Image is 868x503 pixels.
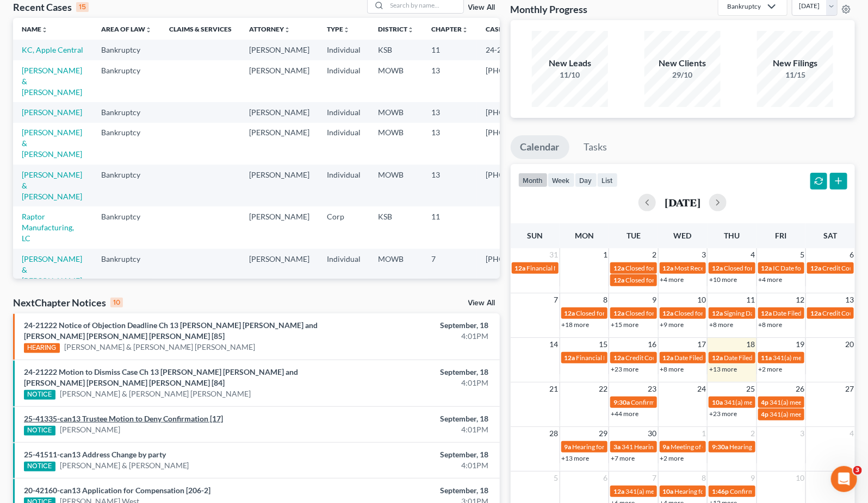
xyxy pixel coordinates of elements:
span: Financial Management for [PERSON_NAME] [576,354,703,362]
span: IC Date for [PERSON_NAME] [773,264,857,272]
span: Closed for [PERSON_NAME] & [PERSON_NAME] [625,309,765,317]
span: Date Filed for [PERSON_NAME] [773,309,864,317]
td: KSB [369,40,423,60]
td: 11 [423,206,477,248]
span: Closed for [PERSON_NAME] [576,309,658,317]
span: Financial Management for [PERSON_NAME] [527,264,654,272]
a: +9 more [660,320,684,329]
div: New Leads [532,57,608,70]
td: [PHONE_NUMBER] [477,123,562,165]
span: 11 [746,293,757,306]
i: unfold_more [407,27,414,33]
a: [PERSON_NAME] & [PERSON_NAME] [22,128,82,159]
a: [PERSON_NAME] & [PERSON_NAME] [22,66,82,97]
a: +2 more [759,365,783,373]
span: Closed for [PERSON_NAME] [625,264,707,272]
span: 24 [696,382,707,395]
a: [PERSON_NAME] & [PERSON_NAME] [PERSON_NAME] [64,342,256,353]
i: unfold_more [284,27,290,33]
div: NOTICE [24,462,55,471]
span: 1 [602,248,609,261]
i: unfold_more [343,27,350,33]
span: 7 [553,293,560,306]
a: View All [468,299,495,307]
i: unfold_more [145,27,152,33]
span: 17 [696,338,707,351]
a: +10 more [709,275,737,284]
a: +2 more [660,454,684,462]
td: [PERSON_NAME] [240,165,318,206]
div: HEARING [24,343,60,353]
span: 12a [712,264,723,272]
span: 6 [848,248,855,261]
td: Corp [318,206,369,248]
span: 12a [761,264,772,272]
td: 11 [423,40,477,60]
span: 9a [663,443,670,451]
td: [PERSON_NAME] [240,60,318,102]
i: unfold_more [462,27,468,33]
button: week [548,173,575,187]
span: 21 [549,382,560,395]
span: Meeting of Creditors for [PERSON_NAME] [671,443,792,451]
a: 25-41335-can13 Trustee Motion to Deny Confirmation [17] [24,414,223,423]
div: New Clients [644,57,721,70]
span: 6 [602,471,609,485]
a: [PERSON_NAME] & [PERSON_NAME] [22,170,82,201]
a: +4 more [660,275,684,284]
div: 29/10 [644,70,721,80]
div: 11/15 [757,70,833,80]
a: +8 more [660,365,684,373]
td: [PHONE_NUMBER] [477,165,562,206]
a: 20-42160-can13 Application for Compensation [206-2] [24,486,210,495]
td: 13 [423,123,477,165]
span: 3a [613,443,621,451]
span: 15 [598,338,609,351]
a: [PERSON_NAME] [60,424,120,435]
span: 341(a) meeting for Bar K Holdings, LLC [724,398,834,406]
span: 2 [750,427,757,440]
div: 10 [110,298,123,307]
span: 28 [549,427,560,440]
td: Individual [318,102,369,122]
div: 4:01PM [341,424,489,435]
span: Sat [823,231,837,240]
span: 13 [844,293,855,306]
td: [PERSON_NAME] [240,123,318,165]
span: Sun [527,231,543,240]
a: +4 more [759,275,783,284]
a: +23 more [709,410,737,418]
a: [PERSON_NAME] & [PERSON_NAME] [60,460,189,471]
span: Credit Counseling for [PERSON_NAME] & [PERSON_NAME] [625,354,796,362]
span: 4 [848,427,855,440]
div: 4:01PM [341,460,489,471]
div: New Filings [757,57,833,70]
span: 10a [712,398,723,406]
span: 9:30a [613,398,630,406]
span: Mon [575,231,594,240]
div: Bankruptcy [727,2,761,11]
td: [PERSON_NAME] [240,102,318,122]
a: [PERSON_NAME] & [PERSON_NAME] [22,254,82,285]
span: 1 [700,427,707,440]
a: +8 more [709,320,733,329]
span: 9a [565,443,572,451]
div: NextChapter Notices [13,296,123,309]
span: Thu [724,231,740,240]
span: 30 [647,427,658,440]
span: 12a [663,264,674,272]
td: Individual [318,165,369,206]
div: September, 18 [341,449,489,460]
div: September, 18 [341,485,489,496]
a: [PERSON_NAME] [22,108,82,117]
span: 12a [663,354,674,362]
span: 1:46p [712,487,729,495]
span: 12a [613,276,624,284]
span: 22 [598,382,609,395]
a: Raptor Manufacturing, LC [22,212,74,243]
span: 12a [613,264,624,272]
td: Individual [318,249,369,291]
span: 12a [663,309,674,317]
span: 10 [795,471,805,485]
a: +7 more [611,454,635,462]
